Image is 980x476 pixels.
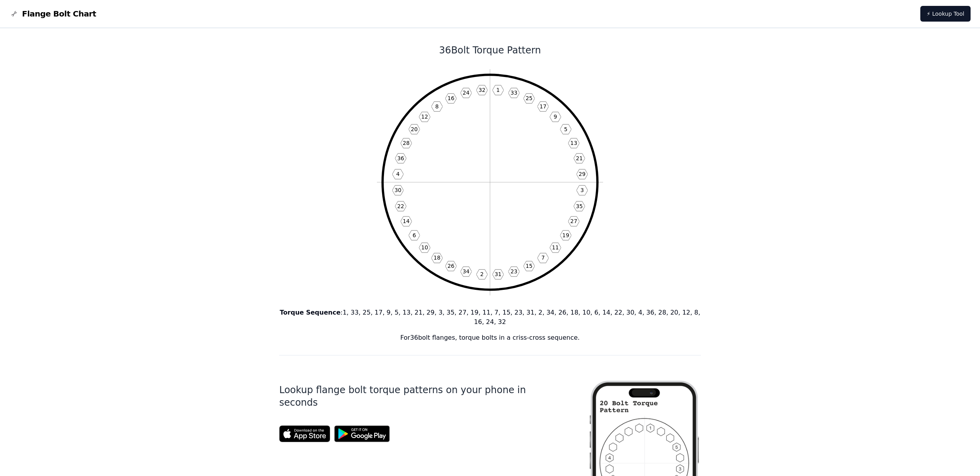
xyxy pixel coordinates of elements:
text: 17 [539,103,547,110]
text: 18 [433,254,441,261]
text: 13 [570,140,578,146]
img: App Store badge for the Flange Bolt Chart app [279,425,330,442]
text: 33 [510,90,517,96]
text: 12 [421,114,428,120]
text: 21 [576,155,583,161]
text: 15 [526,263,533,269]
text: 1 [496,87,500,93]
text: 9 [554,114,557,120]
text: 29 [579,171,586,177]
b: Torque Sequence [280,309,341,316]
a: Flange Bolt Chart LogoFlange Bolt Chart [9,8,96,19]
img: Get it on Google Play [330,421,394,446]
text: 4 [396,171,400,177]
text: 22 [397,203,404,209]
text: 8 [435,103,439,110]
h1: Lookup flange bolt torque patterns on your phone in seconds [279,384,563,409]
text: 23 [510,268,517,275]
text: 5 [564,126,567,132]
text: 35 [576,203,583,209]
text: 7 [541,254,545,261]
p: For 36 bolt flanges, torque bolts in a criss-cross sequence. [279,333,701,342]
text: 16 [448,95,455,101]
text: 11 [552,244,559,251]
text: 26 [448,263,455,269]
a: ⚡ Lookup Tool [920,6,971,22]
text: 2 [480,271,484,277]
text: 34 [463,268,470,275]
text: 19 [562,232,569,238]
span: Flange Bolt Chart [22,8,96,19]
text: 27 [570,218,578,224]
text: 24 [463,90,470,96]
text: 14 [403,218,410,224]
text: 6 [413,232,416,238]
text: 25 [526,95,533,101]
text: 36 [397,155,404,161]
text: 30 [395,187,402,193]
text: 28 [403,140,410,146]
img: Flange Bolt Chart Logo [9,9,19,18]
text: 32 [479,87,486,93]
text: 10 [421,244,428,251]
p: : 1, 33, 25, 17, 9, 5, 13, 21, 29, 3, 35, 27, 19, 11, 7, 15, 23, 31, 2, 34, 26, 18, 10, 6, 14, 22... [279,308,701,327]
text: 31 [495,271,502,277]
h1: 36 Bolt Torque Pattern [279,44,701,57]
text: 20 [411,126,418,132]
text: 3 [580,187,584,193]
